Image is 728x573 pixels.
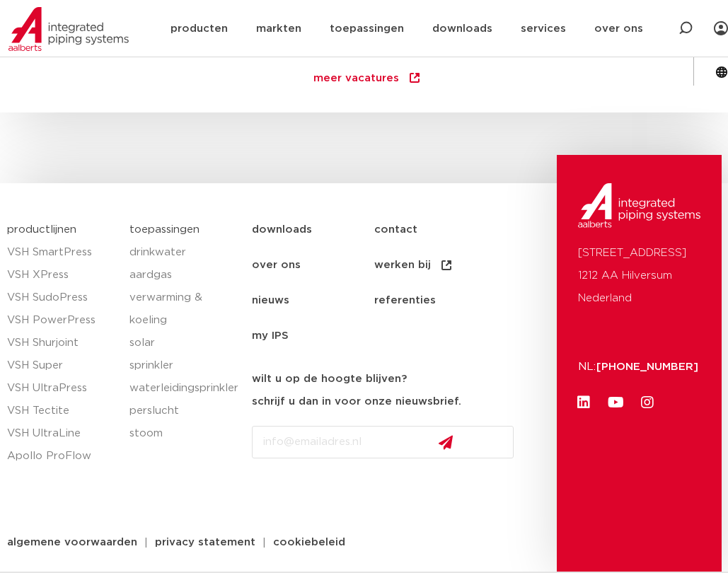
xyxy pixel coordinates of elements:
a: VSH UltraPress [7,377,115,400]
a: VSH UltraLine [7,422,115,445]
strong: wilt u op de hoogte blijven? [252,374,407,384]
span: algemene voorwaarden [7,537,137,548]
a: privacy statement [144,537,266,548]
nav: Menu [171,1,643,56]
a: waterleidingsprinkler [129,377,238,400]
a: VSH Tectite [7,400,115,422]
a: contact [374,212,497,248]
a: perslucht [129,400,238,422]
a: drinkwater [129,241,238,264]
a: verwarming & koeling [129,286,238,332]
a: sprinkler [129,354,238,377]
a: over ons [594,1,643,56]
a: stoom [129,422,238,445]
a: over ons [252,248,374,283]
a: my IPS [252,318,374,354]
a: solar [129,332,238,354]
a: services [521,1,566,56]
p: NL: [578,356,596,378]
a: VSH XPress [7,264,115,286]
a: VSH Shurjoint [7,332,115,354]
strong: schrijf u dan in voor onze nieuwsbrief. [252,396,461,407]
a: [PHONE_NUMBER] [596,361,698,372]
span: cookiebeleid [273,537,345,548]
iframe: reCAPTCHA [252,470,467,525]
a: VSH SudoPress [7,286,115,309]
a: downloads [252,212,374,248]
a: nieuws [252,283,374,318]
nav: Menu [252,212,550,354]
a: VSH SmartPress [7,241,115,264]
p: [STREET_ADDRESS] 1212 AA Hilversum Nederland [578,242,700,310]
a: werken bij [374,248,497,283]
a: toepassingen [129,224,200,235]
a: VSH Super [7,354,115,377]
img: send.svg [439,435,453,450]
a: downloads [432,1,492,56]
a: cookiebeleid [262,537,356,548]
span: privacy statement [155,537,255,548]
a: aardgas [129,264,238,286]
a: markten [256,1,301,56]
a: VSH PowerPress [7,309,115,332]
a: referenties [374,283,497,318]
input: info@emailadres.nl [252,426,514,458]
a: productlijnen [7,224,76,235]
a: Apollo ProFlow [7,445,115,468]
a: producten [171,1,228,56]
a: toepassingen [330,1,404,56]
